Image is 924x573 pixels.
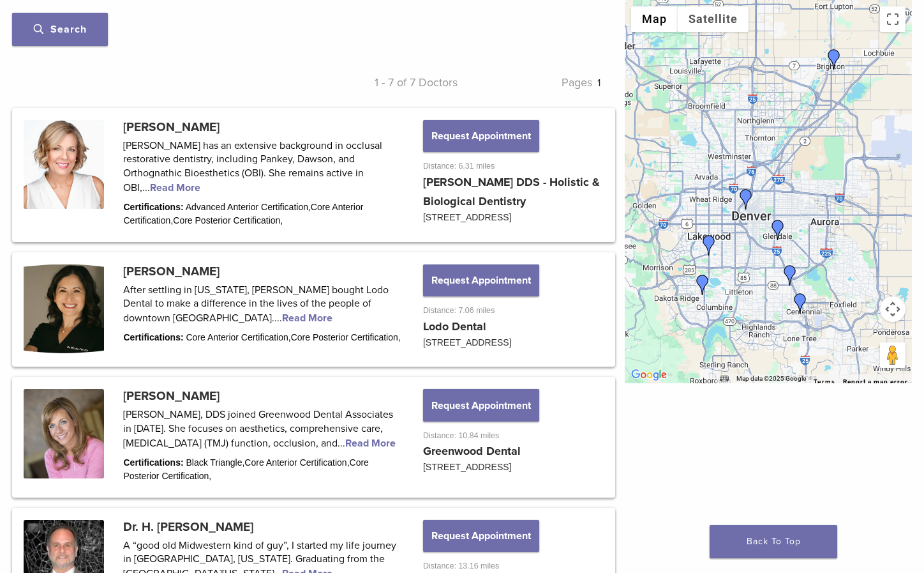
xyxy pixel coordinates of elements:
[692,275,713,295] div: Dr. Guy Grabiak
[780,265,800,286] div: Dr. Rachel LePera
[309,73,458,92] p: 1 - 7 of 7 Doctors
[880,296,905,322] button: Map camera controls
[423,120,539,152] button: Request Appointment
[34,23,87,36] span: Search
[814,378,835,386] a: Terms (opens in new tab)
[720,374,729,383] button: Keyboard shortcuts
[699,235,719,256] div: Dr. H. Scott Stewart
[710,525,837,558] a: Back To Top
[423,389,539,421] button: Request Appointment
[736,375,806,382] span: Map data ©2025 Google
[631,6,678,32] button: Show street map
[736,189,756,210] div: Dr. Nicole Furuta
[880,6,905,32] button: Toggle fullscreen view
[12,13,108,46] button: Search
[843,378,908,385] a: Report a map error
[628,367,670,383] img: Google
[824,49,844,70] div: Dr. Jeff Poulson
[423,264,539,296] button: Request Appointment
[790,293,810,314] div: Dr. Mitchell Williams
[678,6,749,32] button: Show satellite imagery
[458,73,606,92] p: Pages
[628,367,670,383] a: Open this area in Google Maps (opens a new window)
[597,77,600,89] a: 1
[423,520,539,552] button: Request Appointment
[768,220,788,240] div: Dr. Sharon Dickerson
[880,342,905,368] button: Drag Pegman onto the map to open Street View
